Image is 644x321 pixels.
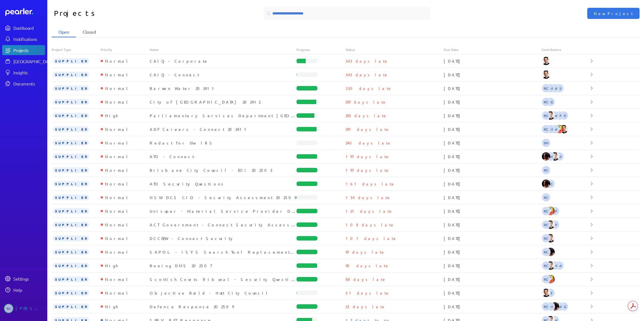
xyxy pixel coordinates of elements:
span: ANDREW DUNLOP [559,111,568,120]
img: James Layton [546,234,555,243]
div: Progress [297,47,346,52]
div: [GEOGRAPHIC_DATA] [13,58,55,64]
span: SUPPLIER [53,249,89,255]
div: High [103,113,118,118]
div: Unisuper - Material Service Provider Due Diligence Questions 202506 [150,208,297,214]
p: 293 days late [346,113,388,118]
p: 343 days late [346,72,389,77]
p: 197 days late [346,167,390,173]
div: [DATE] [444,208,542,214]
div: Dashboard [13,25,45,31]
div: Insights [13,70,45,75]
span: SUPPLIER [53,58,89,64]
img: James Layton [551,152,559,161]
span: Steve Whittington [551,125,559,134]
div: [PERSON_NAME] [16,304,43,313]
img: James Layton [559,125,568,134]
div: CAIQ - Corporate [150,58,297,64]
span: SUPPLIER [53,167,89,173]
div: [DATE] [444,222,542,227]
span: Grant English [546,288,555,297]
li: Open [52,27,76,37]
span: Robert Craig [542,97,551,106]
div: [DATE] [444,181,542,187]
div: Name [150,47,297,52]
div: Normal [103,167,130,173]
p: 23 days late [346,304,386,309]
span: SUPPLIER [53,276,89,282]
div: [DATE] [444,167,542,173]
div: Boeing DMS 202507 [150,263,297,268]
span: SUPPLIER [53,181,89,187]
div: NSW DCS CIO - Security Assessment 202504 [150,195,297,200]
div: [DATE] [444,236,542,241]
div: SAPOL - ISYS Search Tool Replacement - POL2025-602 [150,249,297,255]
div: CAIQ - Connect [150,72,297,77]
p: 134 days late [346,195,391,200]
span: SUPPLIER [53,304,89,309]
span: Robert Craig [542,248,551,256]
span: Robert Craig [542,275,551,284]
span: SUPPLIER [53,72,89,77]
div: Parliamentary Services Department [GEOGRAPHIC_DATA] - PSD014 [150,113,297,118]
span: Robert Craig [542,84,551,93]
a: Dashboard [2,23,45,33]
h1: Projects [54,7,196,20]
div: Normal [103,140,130,146]
div: Normal [103,99,130,105]
div: [DATE] [444,154,542,159]
a: Help [2,285,45,295]
span: Robert Craig [542,261,551,270]
div: Normal [103,236,130,241]
span: Matt Green [546,97,555,106]
img: Ryan Baird [551,302,559,311]
p: 240 days late [346,140,392,146]
div: Normal [103,181,130,187]
div: [DATE] [444,276,542,282]
span: SUPPLIER [53,236,89,241]
div: [DATE] [444,58,542,64]
span: SUPPLIER [53,99,89,105]
div: Brisbane City Council - EOI 202503 [150,167,297,173]
div: Scottish Courts Tribunal - Security Questions [150,276,297,282]
div: Status [346,47,443,52]
a: Documents [2,79,45,89]
img: Jon Mills [546,275,555,284]
a: Projects [2,45,45,55]
span: Steve Whittington [546,152,555,161]
p: 161 days late [346,181,395,187]
span: SUPPLIER [53,222,89,227]
div: Normal [103,85,130,91]
div: [DATE] [444,99,542,105]
div: [DATE] [444,113,542,118]
div: [DATE] [444,85,542,91]
div: Normal [103,222,130,227]
div: [DATE] [444,72,542,77]
span: Steve Whittington [555,261,564,270]
span: Robert Craig [542,220,551,229]
p: 51 days late [346,290,390,296]
img: James Layton [546,220,555,229]
img: Ryan Baird [546,248,555,256]
img: James Layton [542,288,551,297]
span: SUPPLIER [53,263,89,268]
a: Notifications [2,34,45,44]
div: Normal [103,208,130,214]
img: Ryan Baird [542,179,551,188]
p: 101 days late [346,236,397,241]
img: Jon Mills [555,125,564,134]
span: Paul Parsons [555,111,564,120]
p: 297 days late [346,99,387,105]
div: Defence Response 202509 [150,304,297,309]
span: Steve Whittington [551,84,559,93]
div: ACT Government - Connect Security Assessment 202505 [150,222,297,227]
img: Jon Mills [546,207,555,215]
span: Stuart Meyers [551,261,559,270]
span: New Project [594,11,633,16]
span: Robert Craig [542,302,551,311]
div: Normal [103,195,130,200]
span: SUPPLIER [53,85,89,91]
div: Projects [13,47,45,53]
span: Stuart Meyers [546,84,555,93]
p: 330 days late [346,85,392,91]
